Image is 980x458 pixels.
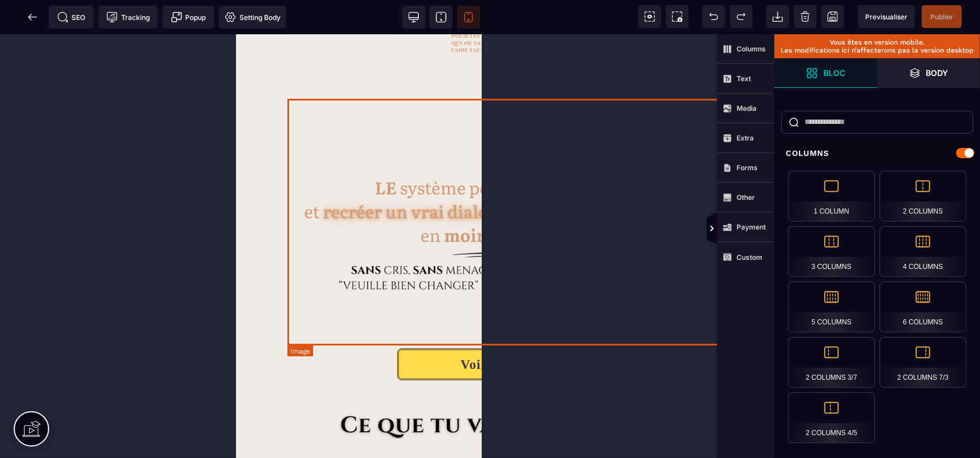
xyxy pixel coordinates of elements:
[774,143,980,164] div: Columns
[788,282,875,332] div: 5 Columns
[879,171,966,222] div: 2 Columns
[161,314,381,346] button: Voir le système
[780,46,974,54] p: Les modifications ici n’affecterons pas la version desktop
[737,163,758,172] strong: Forms
[106,11,150,23] span: Tracking
[930,13,953,21] span: Publier
[788,337,875,388] div: 2 Columns 3/7
[737,134,754,142] strong: Extra
[926,69,949,77] strong: Body
[788,392,875,443] div: 2 Columns 4/5
[34,380,507,405] img: f8636147bfda1fd022e1d76bfd7628a5_ce_que_tu_vas_decouvrir_2.png
[774,58,877,88] span: Open Blocks
[737,104,757,113] strong: Media
[225,11,281,23] span: Setting Body
[879,337,966,388] div: 2 Columns 7/3
[858,5,915,28] span: Preview
[879,226,966,277] div: 4 Columns
[638,5,661,28] span: View components
[865,13,907,21] span: Previsualiser
[788,226,875,277] div: 3 Columns
[737,193,755,202] strong: Other
[666,5,689,28] span: Screenshot
[171,11,206,23] span: Popup
[737,223,766,231] strong: Payment
[737,45,766,53] strong: Columns
[737,74,751,83] strong: Text
[737,253,762,262] strong: Custom
[877,58,980,88] span: Open Layer Manager
[51,65,490,312] img: 607fc51804710576c4ee89d9470ef417_sous_titre_1.png
[823,69,845,77] strong: Bloc
[879,282,966,332] div: 6 Columns
[57,11,86,23] span: SEO
[788,171,875,222] div: 1 Column
[780,38,974,46] p: Vous êtes en version mobile.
